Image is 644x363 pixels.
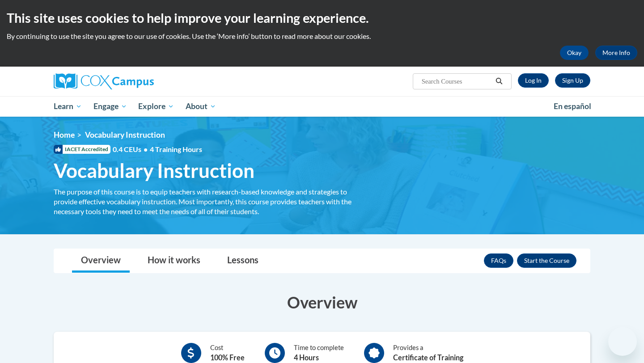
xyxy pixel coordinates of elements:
[518,73,549,88] a: Log In
[421,76,492,87] input: Search Courses
[555,73,590,88] a: Register
[113,144,202,154] span: 0.4 CEUs
[54,187,362,216] div: The purpose of this course is to equip teachers with research-based knowledge and strategies to p...
[484,253,513,268] a: FAQs
[72,249,130,273] a: Overview
[186,101,216,112] span: About
[138,101,174,112] span: Explore
[218,249,267,273] a: Lessons
[294,353,319,362] b: 4 Hours
[139,249,209,273] a: How it works
[554,101,591,111] span: En español
[595,46,637,60] a: More Info
[40,96,604,117] div: Main menu
[210,353,245,362] b: 100% Free
[608,327,637,356] iframe: Button to launch messaging window
[54,159,254,182] span: Vocabulary Instruction
[144,145,148,153] span: •
[294,343,344,363] div: Time to complete
[132,96,180,117] a: Explore
[7,9,637,27] h2: This site uses cookies to help improve your learning experience.
[54,101,82,112] span: Learn
[517,253,576,268] button: Enroll
[393,353,463,362] b: Certificate of Training
[54,145,110,154] span: IACET Accredited
[54,130,75,139] a: Home
[492,76,506,87] button: Search
[88,96,133,117] a: Engage
[54,73,154,89] img: Cox Campus
[548,97,597,116] a: En español
[393,343,463,363] div: Provides a
[93,101,127,112] span: Engage
[85,130,165,139] span: Vocabulary Instruction
[48,96,88,117] a: Learn
[210,343,245,363] div: Cost
[180,96,222,117] a: About
[560,46,589,60] button: Okay
[54,73,224,89] a: Cox Campus
[54,291,590,313] h3: Overview
[7,31,637,41] p: By continuing to use the site you agree to our use of cookies. Use the ‘More info’ button to read...
[150,145,202,153] span: 4 Training Hours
